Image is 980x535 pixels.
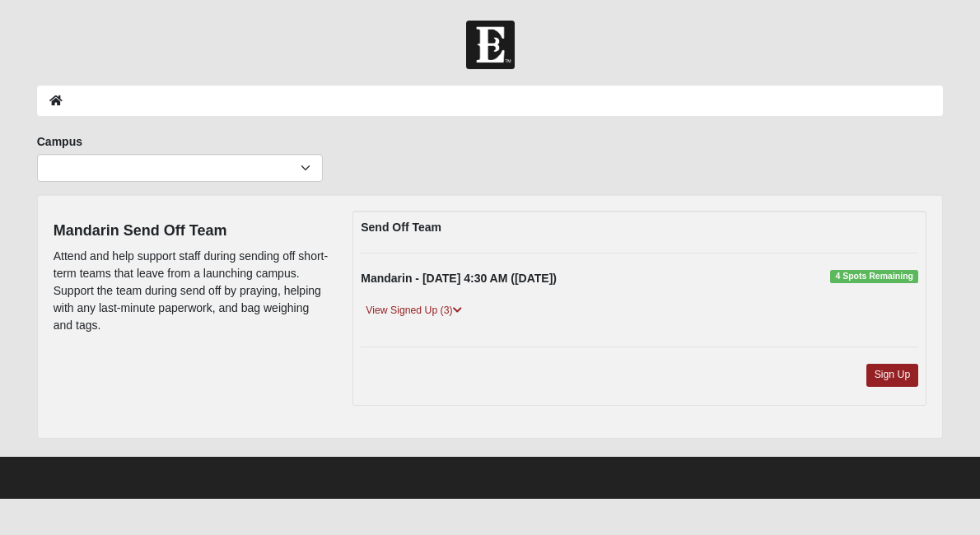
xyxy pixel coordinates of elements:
a: View Signed Up (3) [361,302,466,319]
a: Sign Up [866,364,919,386]
h4: Mandarin Send Off Team [54,222,329,240]
label: Campus [37,133,82,150]
strong: Send Off Team [361,221,441,234]
span: 4 Spots Remaining [830,270,918,283]
p: Attend and help support staff during sending off short-term teams that leave from a launching cam... [54,248,329,334]
strong: Mandarin - [DATE] 4:30 AM ([DATE]) [361,272,557,285]
img: Church of Eleven22 Logo [466,21,515,69]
